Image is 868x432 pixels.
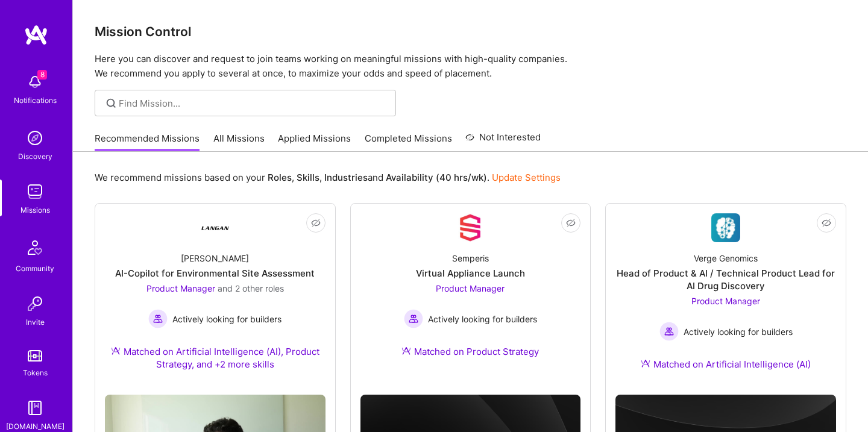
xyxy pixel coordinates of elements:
[641,358,811,371] div: Matched on Artificial Intelligence (AI)
[23,396,47,420] img: guide book
[297,172,319,183] b: Skills
[201,213,230,242] img: Company Logo
[822,218,831,228] i: icon EyeClosed
[218,283,284,293] span: and 2 other roles
[105,213,325,385] a: Company Logo[PERSON_NAME]AI-Copilot for Environmental Site AssessmentProduct Manager and 2 other ...
[566,218,576,228] i: icon EyeClosed
[684,325,793,338] span: Actively looking for builders
[365,132,452,152] a: Completed Missions
[119,97,387,110] input: Find Mission...
[401,345,539,358] div: Matched on Product Strategy
[20,233,49,262] img: Community
[311,218,321,228] i: icon EyeClosed
[452,252,489,265] div: Semperis
[324,172,368,183] b: Industries
[23,70,47,94] img: bell
[615,213,836,385] a: Company LogoVerge GenomicsHead of Product & AI / Technical Product Lead for AI Drug DiscoveryProd...
[278,132,351,152] a: Applied Missions
[360,213,581,372] a: Company LogoSemperisVirtual Appliance LaunchProduct Manager Actively looking for buildersActively...
[694,252,758,265] div: Verge Genomics
[456,213,485,242] img: Company Logo
[404,309,423,328] img: Actively looking for builders
[615,267,836,292] div: Head of Product & AI / Technical Product Lead for AI Drug Discovery
[213,132,265,152] a: All Missions
[104,96,118,110] i: icon SearchGrey
[111,346,121,355] img: Ateam Purple Icon
[105,345,325,371] div: Matched on Artificial Intelligence (AI), Product Strategy, and +2 more skills
[492,172,561,183] a: Update Settings
[95,132,200,152] a: Recommended Missions
[37,70,47,80] span: 8
[146,283,215,293] span: Product Manager
[416,267,525,280] div: Virtual Appliance Launch
[18,150,52,163] div: Discovery
[23,126,47,150] img: discovery
[115,267,315,280] div: AI-Copilot for Environmental Site Assessment
[28,350,42,362] img: tokens
[181,252,249,265] div: [PERSON_NAME]
[641,358,650,368] img: Ateam Purple Icon
[16,262,54,275] div: Community
[148,309,168,328] img: Actively looking for builders
[465,130,541,152] a: Not Interested
[14,94,57,107] div: Notifications
[24,24,48,46] img: logo
[268,172,292,183] b: Roles
[23,180,47,204] img: teamwork
[386,172,487,183] b: Availability (40 hrs/wk)
[95,171,561,184] p: We recommend missions based on your , , and .
[659,322,679,341] img: Actively looking for builders
[172,313,281,325] span: Actively looking for builders
[691,296,760,306] span: Product Manager
[95,52,846,81] p: Here you can discover and request to join teams working on meaningful missions with high-quality ...
[401,346,411,355] img: Ateam Purple Icon
[20,204,50,216] div: Missions
[26,316,45,328] div: Invite
[436,283,505,293] span: Product Manager
[23,292,47,316] img: Invite
[95,24,846,39] h3: Mission Control
[711,213,740,242] img: Company Logo
[23,366,48,379] div: Tokens
[428,313,537,325] span: Actively looking for builders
